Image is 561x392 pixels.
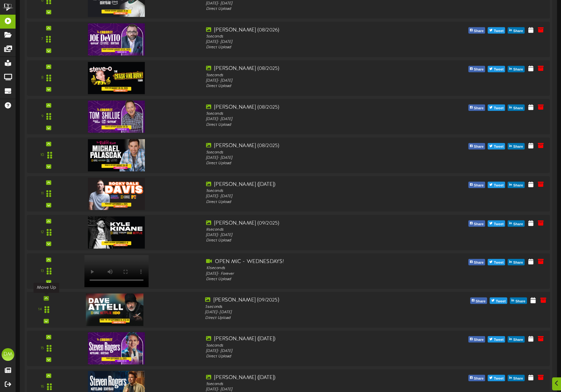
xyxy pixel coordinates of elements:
button: Tweet [490,297,507,304]
div: 12 [41,230,44,235]
img: 6b40554c-4541-4ba5-b5f8-ae017eba940b.jpg [86,294,144,326]
div: Direct Upload [206,45,414,50]
span: Share [514,298,527,305]
button: Share [468,336,485,342]
div: 5 seconds [206,188,414,194]
button: Share [508,259,524,265]
div: 5 seconds [206,34,414,39]
span: Tweet [492,28,505,35]
button: Share [468,105,485,111]
div: [DATE] - [DATE] [206,78,414,84]
div: 5 seconds [206,111,414,117]
span: Share [512,375,524,382]
img: f3b2d78d-8d29-47fe-b415-2b664249a8eb.jpg [88,62,145,94]
div: 9 [41,114,43,119]
button: Share [468,259,485,265]
span: Tweet [492,375,505,382]
div: 11 [41,191,43,197]
img: e9022d86-519b-4939-9cd7-d84347314a7c.jpg [88,216,145,248]
div: 5 seconds [206,72,414,78]
div: Direct Upload [206,199,414,205]
div: 5 seconds [206,382,414,387]
div: Direct Upload [206,6,414,12]
div: Direct Upload [206,84,414,89]
button: Share [468,375,485,381]
button: Tweet [488,375,505,381]
button: Share [508,66,524,72]
button: Share [508,143,524,149]
button: Tweet [488,336,505,342]
div: 14 [38,307,41,313]
span: Share [512,143,524,150]
img: a80debac-462b-464f-9416-f1dc5311fb78.jpg [88,100,145,132]
div: [DATE] - [DATE] [206,348,414,354]
span: Share [474,298,487,305]
span: Tweet [492,182,505,189]
div: 5 seconds [206,150,414,155]
img: 496d3ad8-5c8a-4547-9e54-08dcdee761d7.jpg [88,332,145,364]
button: Share [470,297,487,304]
button: Tweet [488,143,505,149]
button: Tweet [488,27,505,34]
button: Tweet [488,259,505,265]
img: e11e7618-02d8-435b-8702-780aea97a5c5.jpg [88,23,145,55]
div: [PERSON_NAME] ([DATE]) [206,374,414,382]
div: 13 [41,268,44,274]
div: [PERSON_NAME] (09/2025) [206,220,414,227]
div: 15 [41,346,44,351]
span: Share [512,105,524,112]
div: [PERSON_NAME] (08/2025) [206,104,414,111]
button: Share [508,375,524,381]
div: [DATE] - [DATE] [206,39,414,45]
span: Share [472,105,485,112]
span: Tweet [492,336,505,343]
div: [PERSON_NAME] (08/2026) [206,26,414,34]
span: Share [472,375,485,382]
button: Share [468,220,485,227]
img: 5cc92947-3610-43af-8657-3f063ad4ba00.jpg [88,139,145,171]
span: Share [472,336,485,343]
button: Share [468,143,485,149]
span: Share [472,66,485,73]
span: Tweet [492,221,505,228]
button: Share [508,27,524,34]
span: Tweet [492,105,505,112]
div: 8 seconds [206,227,414,232]
span: Share [472,259,485,266]
span: Share [512,221,524,228]
div: [PERSON_NAME] ([DATE]) [206,181,414,188]
div: DM [2,348,14,361]
button: Share [508,182,524,188]
button: Tweet [488,220,505,227]
span: Share [472,28,485,35]
span: Tweet [492,143,505,150]
span: Share [512,336,524,343]
span: Share [472,221,485,228]
div: [PERSON_NAME] (08/2025) [206,65,414,72]
span: Share [512,259,524,266]
span: Tweet [495,298,507,305]
div: Direct Upload [205,315,416,321]
div: [PERSON_NAME] (08/2025) [206,142,414,150]
div: 5 seconds [206,343,414,348]
span: Share [512,28,524,35]
div: OPEN MIC - WEDNESDAYS! [206,258,414,266]
div: Direct Upload [206,122,414,127]
div: [DATE] - [DATE] [206,1,414,6]
div: [DATE] - [DATE] [206,155,414,161]
div: 16 [41,384,44,389]
span: Tweet [492,66,505,73]
div: [DATE] - [DATE] [206,233,414,238]
span: Tweet [492,259,505,266]
button: Share [468,182,485,188]
button: Share [508,220,524,227]
div: [DATE] - [DATE] [206,194,414,199]
div: Direct Upload [206,354,414,359]
span: Share [472,143,485,150]
span: Share [472,182,485,189]
button: Share [468,27,485,34]
button: Share [510,297,527,304]
button: Tweet [488,105,505,111]
span: Share [512,182,524,189]
div: 8 [41,75,43,81]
